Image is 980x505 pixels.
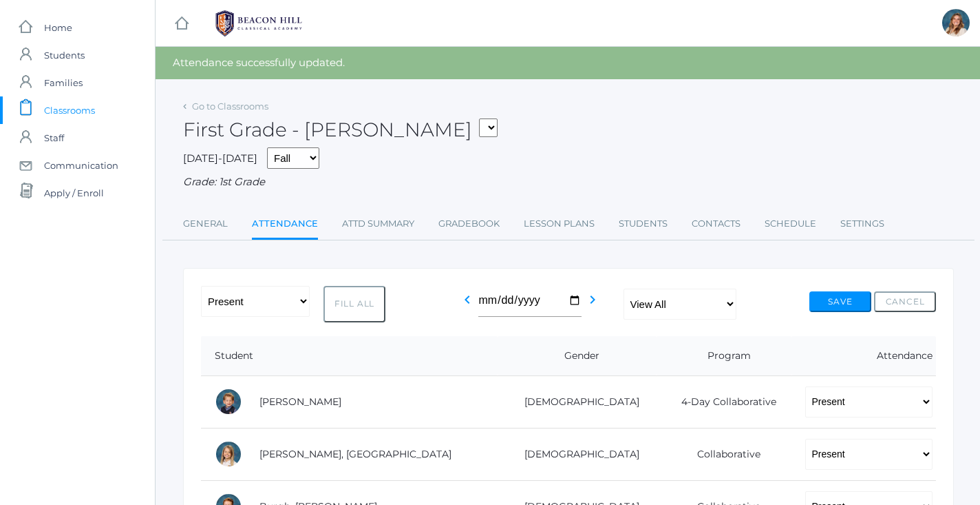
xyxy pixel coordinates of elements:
div: Liv Barber [942,9,970,37]
span: Classrooms [44,96,95,124]
span: Families [44,69,83,96]
a: Attendance [252,210,318,240]
img: 1_BHCALogos-05.png [207,6,310,41]
a: Attd Summary [342,210,414,238]
td: Collaborative [657,428,791,480]
a: chevron_left [459,298,476,311]
div: Grade: 1st Grade [183,174,954,190]
th: Program [657,336,791,376]
td: [DEMOGRAPHIC_DATA] [498,428,657,480]
a: Contacts [692,210,741,238]
span: Students [44,41,85,69]
a: Lesson Plans [524,210,595,238]
button: Cancel [874,291,936,312]
a: Gradebook [438,210,500,238]
a: Settings [840,210,884,238]
a: chevron_right [584,298,601,311]
a: Students [619,210,668,238]
button: Save [809,291,871,312]
span: Communication [44,152,118,179]
th: Student [201,336,498,376]
i: chevron_left [459,291,476,308]
a: [PERSON_NAME] [259,395,341,408]
div: Attendance successfully updated. [156,47,980,79]
button: Fill All [323,286,385,322]
a: Go to Classrooms [192,101,268,112]
a: Schedule [765,210,816,238]
span: Home [44,14,72,41]
th: Gender [498,336,657,376]
a: [PERSON_NAME], [GEOGRAPHIC_DATA] [259,448,451,460]
span: Apply / Enroll [44,179,104,207]
span: Staff [44,124,64,152]
i: chevron_right [584,291,601,308]
a: General [183,210,228,238]
td: [DEMOGRAPHIC_DATA] [498,375,657,428]
span: [DATE]-[DATE] [183,152,257,165]
h2: First Grade - [PERSON_NAME] [183,119,498,141]
div: Nolan Alstot [215,388,242,415]
div: Isla Armstrong [215,440,242,468]
th: Attendance [791,336,936,376]
td: 4-Day Collaborative [657,375,791,428]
